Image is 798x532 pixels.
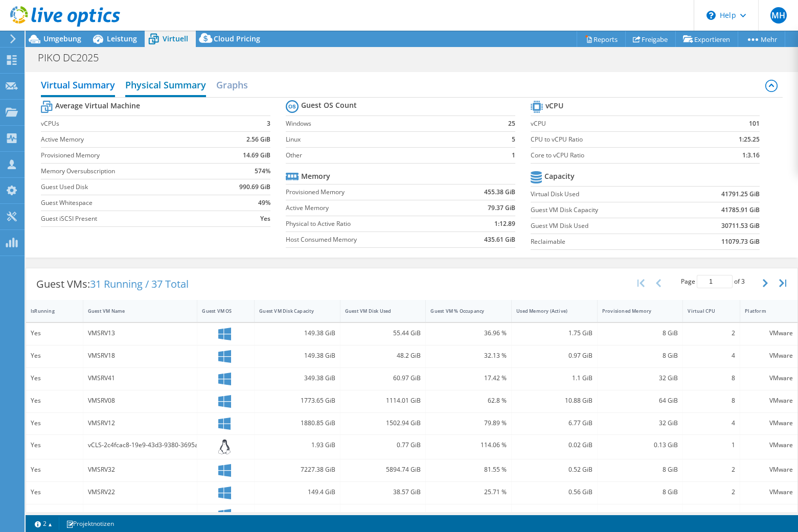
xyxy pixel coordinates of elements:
[286,203,448,213] label: Active Memory
[745,418,793,429] div: VMware
[602,418,678,429] div: 32 GiB
[202,308,237,314] div: Guest VM OS
[214,34,260,43] span: Cloud Pricing
[544,171,575,181] b: Capacity
[745,509,793,520] div: VMware
[88,440,193,451] div: vCLS-2c4fcac8-19e9-43d3-9380-3695ac906102
[31,464,78,475] div: Yes
[749,119,760,129] b: 101
[259,328,335,339] div: 149.38 GiB
[43,34,81,43] span: Umgebung
[88,328,193,339] div: VMSRV13
[688,308,723,314] div: Virtual CPU
[516,440,592,451] div: 0.02 GiB
[745,464,793,475] div: VMware
[706,11,716,20] svg: \n
[681,275,745,288] span: Page of
[246,134,270,145] b: 2.56 GiB
[602,308,666,314] div: Provisioned Memory
[88,418,193,429] div: VMSRV12
[41,182,215,192] label: Guest Used Disk
[516,418,592,429] div: 6.77 GiB
[602,464,678,475] div: 8 GiB
[260,214,270,224] b: Yes
[602,509,678,520] div: 8 GiB
[31,328,78,339] div: Yes
[516,395,592,406] div: 10.88 GiB
[31,373,78,384] div: Yes
[41,134,215,145] label: Active Memory
[107,34,137,43] span: Leistung
[688,418,735,429] div: 4
[259,509,335,520] div: 10299.38 GiB
[516,350,592,361] div: 0.97 GiB
[259,350,335,361] div: 149.38 GiB
[484,187,515,197] b: 455.38 GiB
[88,509,193,520] div: VMSRV34
[721,205,760,215] b: 41785.91 GiB
[516,373,592,384] div: 1.1 GiB
[31,395,78,406] div: Yes
[259,308,323,314] div: Guest VM Disk Capacity
[516,464,592,475] div: 0.52 GiB
[31,440,78,451] div: Yes
[286,119,494,129] label: Windows
[345,328,421,339] div: 55.44 GiB
[516,328,592,339] div: 1.75 GiB
[430,509,507,520] div: 88.5 %
[602,487,678,498] div: 8 GiB
[90,277,189,291] span: 31 Running / 37 Total
[28,517,59,530] a: 2
[26,268,199,300] div: Guest VMs:
[602,328,678,339] div: 8 GiB
[770,7,787,24] span: MH
[345,440,421,451] div: 0.77 GiB
[259,418,335,429] div: 1880.85 GiB
[31,350,78,361] div: Yes
[286,235,448,245] label: Host Consumed Memory
[484,235,515,245] b: 435.61 GiB
[516,509,592,520] div: 0.5 GiB
[239,182,270,192] b: 990.69 GiB
[345,509,421,520] div: 9115.46 GiB
[31,487,78,498] div: Yes
[531,221,681,231] label: Guest VM Disk Used
[31,308,66,314] div: IsRunning
[531,150,700,160] label: Core to vCPU Ratio
[745,373,793,384] div: VMware
[494,219,515,229] b: 1:12.89
[625,31,676,47] a: Freigabe
[345,308,409,314] div: Guest VM Disk Used
[345,373,421,384] div: 60.97 GiB
[688,350,735,361] div: 4
[88,395,193,406] div: VMSRV08
[721,189,760,199] b: 41791.25 GiB
[88,308,180,314] div: Guest VM Name
[59,517,121,530] a: Projektnotizen
[688,328,735,339] div: 2
[125,75,206,97] h2: Physical Summary
[531,119,700,129] label: vCPU
[255,166,270,176] b: 574%
[286,150,494,160] label: Other
[259,373,335,384] div: 349.38 GiB
[41,75,115,97] h2: Virtual Summary
[745,350,793,361] div: VMware
[430,440,507,451] div: 114.06 %
[88,373,193,384] div: VMSRV41
[741,277,745,286] span: 3
[745,487,793,498] div: VMware
[531,134,700,145] label: CPU to vCPU Ratio
[721,237,760,247] b: 11079.73 GiB
[33,52,115,63] h1: PIKO DC2025
[286,187,448,197] label: Provisioned Memory
[602,395,678,406] div: 64 GiB
[430,395,507,406] div: 62.8 %
[41,166,215,176] label: Memory Oversubscription
[55,101,140,111] b: Average Virtual Machine
[697,275,733,288] input: jump to page
[163,34,188,43] span: Virtuell
[430,350,507,361] div: 32.13 %
[721,221,760,231] b: 30711.53 GiB
[745,328,793,339] div: VMware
